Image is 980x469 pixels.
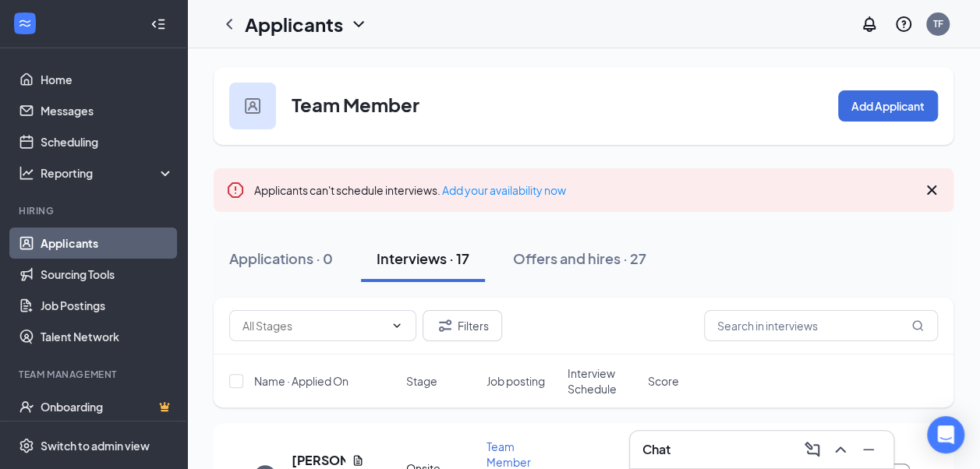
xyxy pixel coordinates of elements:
svg: Document [352,454,364,467]
svg: MagnifyingGlass [911,319,924,332]
a: Add your availability now [442,183,566,197]
div: Switch to admin view [41,438,150,453]
span: Job posting [486,373,545,389]
span: Applicants can't schedule interviews. [254,183,566,197]
span: Team Member [486,439,531,469]
svg: Minimize [859,440,878,459]
a: Sourcing Tools [41,259,174,290]
svg: ComposeMessage [803,440,822,459]
span: Name · Applied On [254,373,348,389]
svg: ChevronLeft [220,15,239,33]
div: Reporting [41,165,175,181]
svg: WorkstreamLogo [17,16,33,31]
div: Open Intercom Messenger [927,416,964,453]
a: Talent Network [41,321,174,352]
a: Scheduling [41,126,174,157]
svg: ChevronDown [349,15,368,33]
button: ChevronUp [828,437,853,462]
svg: QuestionInfo [894,15,913,33]
div: TF [933,17,943,30]
svg: Analysis [19,165,34,181]
input: All Stages [242,317,384,334]
button: Minimize [856,437,881,462]
span: Score [648,373,679,389]
h3: Chat [642,441,670,458]
span: Stage [406,373,437,389]
svg: Collapse [150,16,166,32]
svg: Error [226,181,245,199]
img: user icon [245,98,260,114]
div: Team Management [19,368,171,381]
h1: Applicants [245,11,343,37]
div: Offers and hires · 27 [513,249,646,268]
button: Add Applicant [838,90,938,122]
h5: [PERSON_NAME] [292,452,345,469]
button: ComposeMessage [800,437,825,462]
a: Home [41,64,174,95]
a: Messages [41,95,174,126]
div: Hiring [19,204,171,217]
div: Applications · 0 [229,249,333,268]
h3: Team Member [292,91,419,118]
button: Filter Filters [423,310,502,341]
a: OnboardingCrown [41,391,174,422]
div: Interviews · 17 [377,249,469,268]
a: Job Postings [41,290,174,321]
svg: Cross [922,181,941,199]
span: Interview Schedule [568,365,639,397]
svg: ChevronDown [391,319,403,332]
svg: Filter [436,316,455,335]
a: Applicants [41,227,174,259]
svg: Notifications [860,15,879,33]
input: Search in interviews [704,310,938,341]
svg: Settings [19,438,34,453]
svg: ChevronUp [831,440,850,459]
